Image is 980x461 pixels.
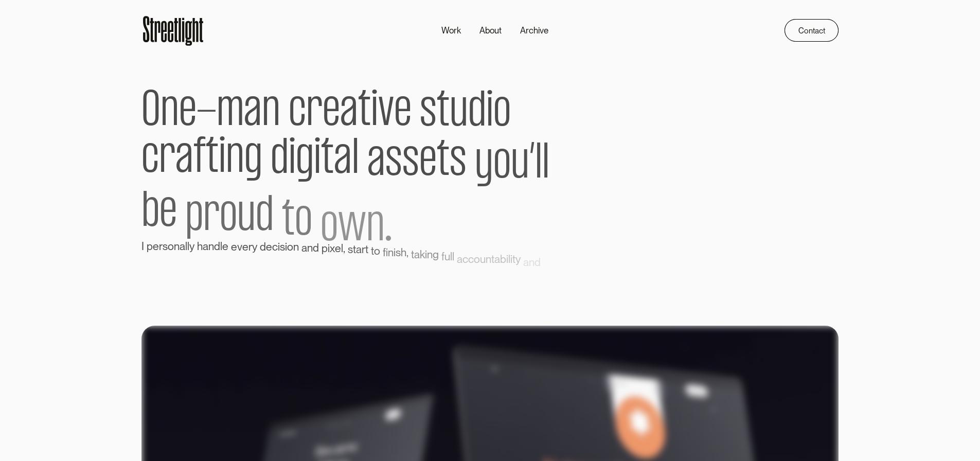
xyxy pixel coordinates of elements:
span: r [203,194,220,240]
span: o [168,238,174,255]
span: a [180,238,185,255]
span: n [388,245,394,261]
span: i [394,245,396,261]
span: o [287,239,293,256]
span: t [282,199,295,244]
div: Work [441,24,461,37]
span: e [323,90,340,135]
span: i [371,90,378,135]
span: g [244,136,262,182]
span: s [396,245,401,261]
span: n [486,251,491,268]
span: o [493,91,511,136]
span: l [542,142,549,187]
span: c [462,251,468,268]
div: Archive [520,24,548,37]
span: i [506,251,508,268]
span: n [366,205,385,250]
span: h [401,245,406,261]
span: i [289,138,296,183]
span: a [203,239,208,255]
span: a [334,138,352,183]
span: n [529,254,534,271]
span: , [343,241,345,257]
span: f [441,249,444,265]
span: t [437,139,450,185]
span: l [508,251,510,268]
span: l [220,239,222,255]
span: o [474,251,480,268]
span: v [378,90,394,135]
span: n [208,239,214,255]
span: e [266,239,272,256]
span: a [367,139,385,185]
span: n [427,246,433,263]
span: d [256,194,274,240]
span: l [452,249,454,265]
span: n [174,238,180,255]
span: u [480,251,486,268]
span: e [394,90,412,135]
span: a [523,254,529,271]
span: o [220,194,237,240]
span: v [237,239,242,255]
span: i [510,251,512,268]
span: c [289,90,306,135]
span: r [362,242,365,258]
span: s [402,139,419,185]
span: t [371,243,374,259]
span: c [141,136,159,182]
span: t [437,91,450,136]
span: s [163,238,168,255]
span: e [159,190,177,236]
span: l [450,249,452,265]
span: u [511,142,529,187]
span: c [272,239,278,256]
span: s [280,239,285,256]
span: s [420,91,437,136]
span: x [330,241,335,257]
span: n [293,239,299,256]
span: r [159,136,175,182]
a: About [470,21,511,40]
span: , [406,245,408,261]
span: t [365,242,368,258]
span: a [175,136,193,182]
span: d [468,91,486,136]
span: e [419,139,437,185]
span: i [328,241,330,257]
span: e [179,90,197,135]
span: t [321,138,334,183]
span: l [535,142,542,187]
span: h [197,239,203,255]
span: f [383,245,386,261]
span: t [358,90,371,135]
span: i [219,136,226,182]
span: p [147,238,153,255]
span: y [515,251,521,268]
div: Contact [798,24,825,37]
span: a [457,251,462,268]
span: i [386,245,388,261]
a: Work [432,21,470,40]
span: s [450,139,467,185]
span: t [512,251,515,268]
span: o [374,243,380,259]
span: y [189,238,194,255]
span: c [468,251,474,268]
span: t [206,136,219,182]
span: l [185,238,187,255]
span: p [322,241,328,257]
span: p [185,194,203,240]
span: b [141,190,159,236]
span: d [313,240,319,256]
span: y [475,142,493,187]
span: o [493,142,511,187]
span: ’ [529,142,535,187]
span: u [237,194,256,240]
span: a [340,90,358,135]
span: n [307,240,313,256]
span: r [159,238,163,255]
span: O [141,90,161,135]
span: o [295,199,312,244]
